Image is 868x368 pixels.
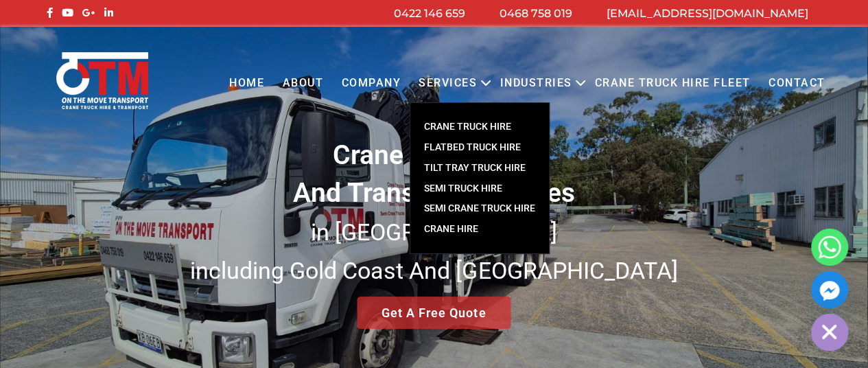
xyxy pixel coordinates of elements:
a: Services [410,65,486,102]
a: 0468 758 019 [500,7,572,20]
a: Crane Hire [410,219,549,240]
a: Get A Free Quote [357,297,511,329]
small: in [GEOGRAPHIC_DATA] including Gold Coast And [GEOGRAPHIC_DATA] [190,218,677,284]
a: About [273,65,332,102]
a: CRANE TRUCK HIRE [410,117,549,137]
a: SEMI CRANE TRUCK HIRE [410,198,549,219]
a: Crane Truck Hire Fleet [585,65,759,102]
a: Contact [760,65,834,102]
a: COMPANY [332,65,410,102]
a: 0422 146 659 [394,7,465,20]
a: Whatsapp [811,229,848,266]
a: SEMI TRUCK HIRE [410,179,549,199]
a: Facebook_Messenger [811,271,848,308]
a: Home [220,65,273,102]
a: TILT TRAY TRUCK HIRE [410,158,549,179]
a: FLATBED TRUCK HIRE [410,137,549,158]
a: Industries [491,65,580,102]
a: [EMAIL_ADDRESS][DOMAIN_NAME] [607,7,808,20]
